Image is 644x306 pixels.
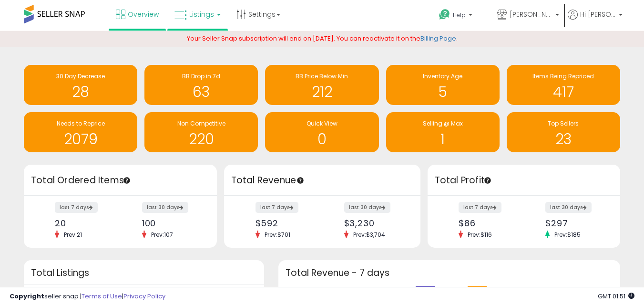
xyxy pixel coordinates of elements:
div: 20 [55,218,113,228]
a: Needs to Reprice 2079 [24,112,137,152]
div: Tooltip anchor [296,176,305,185]
span: current [490,286,511,293]
span: Non Competitive [177,119,225,127]
h1: 63 [149,84,253,100]
h1: 28 [29,84,133,100]
span: BB Drop in 7d [182,72,220,80]
div: $3,230 [344,218,404,228]
a: Quick View 0 [265,112,378,152]
a: Billing Page [420,34,456,43]
div: Tooltip anchor [123,176,131,185]
h1: 2079 [29,131,133,147]
span: Hi [PERSON_NAME] [580,10,616,19]
h3: Total Revenue - 7 days [286,269,613,276]
h1: 5 [391,84,495,100]
span: BB Price Below Min [296,72,348,80]
label: last 30 days [344,202,390,213]
span: 30 Day Decrease [56,72,105,80]
span: Selling @ Max [423,119,463,127]
a: Terms of Use [82,292,122,301]
a: 30 Day Decrease 28 [24,65,137,105]
span: Listings [189,10,214,19]
span: Your Seller Snap subscription will end on [DATE]. You can reactivate it on the . [187,34,458,43]
label: last 7 days [55,202,98,213]
h1: 220 [149,131,253,147]
div: $86 [459,218,517,228]
a: Privacy Policy [123,292,165,301]
div: seller snap | | [10,292,165,301]
a: BB Drop in 7d 63 [144,65,258,105]
h1: 417 [511,84,615,100]
span: Needs to Reprice [57,119,105,127]
a: Items Being Repriced 417 [507,65,620,105]
i: Get Help [439,9,450,21]
h3: Total Revenue [231,174,413,187]
span: 2025-08-11 01:51 GMT [598,292,634,301]
div: Tooltip anchor [483,176,492,185]
label: last 30 days [545,202,592,213]
a: Hi [PERSON_NAME] [568,10,623,31]
h3: Total Profit [435,174,613,187]
a: Selling @ Max 1 [386,112,500,152]
h1: 23 [511,131,615,147]
span: Prev: 21 [59,231,87,239]
span: [PERSON_NAME] & Company [510,10,552,19]
span: Prev: 107 [146,231,178,239]
span: Prev: $185 [550,231,585,239]
strong: Copyright [10,292,44,301]
label: last 7 days [256,202,298,213]
h1: 0 [270,131,374,147]
span: Inventory Age [423,72,462,80]
h3: Total Ordered Items [31,174,210,187]
a: BB Price Below Min 212 [265,65,378,105]
div: 100 [142,218,200,228]
h1: 1 [391,131,495,147]
span: Prev: $3,704 [348,231,390,239]
span: Items Being Repriced [532,72,594,80]
h3: Total Listings [31,269,257,276]
span: Overview [128,10,159,19]
label: last 30 days [142,202,188,213]
label: last 7 days [459,202,501,213]
span: previous [438,286,463,293]
a: Top Sellers 23 [507,112,620,152]
div: $592 [256,218,315,228]
div: $297 [545,218,603,228]
span: Prev: $116 [463,231,497,239]
a: Inventory Age 5 [386,65,500,105]
span: Prev: $701 [260,231,295,239]
span: Top Sellers [548,119,579,127]
a: Non Competitive 220 [144,112,258,152]
h1: 212 [270,84,374,100]
span: Quick View [307,119,337,127]
span: Help [453,11,466,19]
a: Help [431,1,489,31]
